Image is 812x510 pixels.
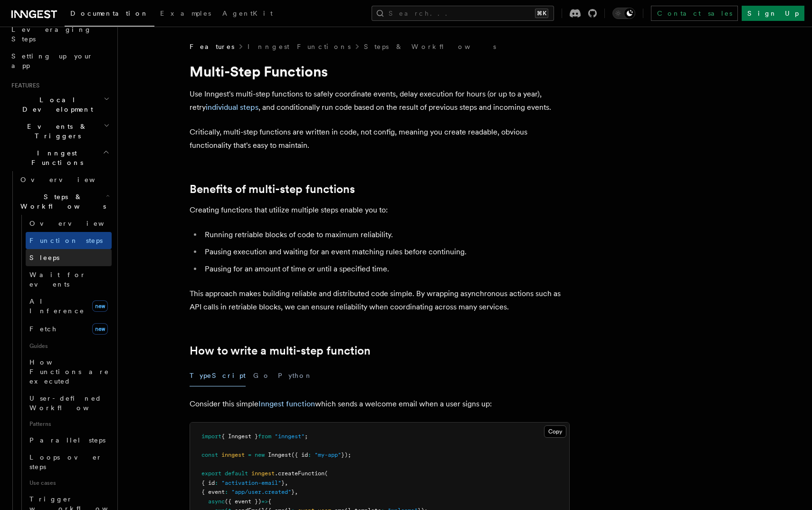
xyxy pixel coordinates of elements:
[225,498,261,505] span: ({ event })
[231,489,291,495] span: "app/user.created"
[258,433,271,440] span: from
[315,452,341,458] span: "my-app"
[8,91,112,118] button: Local Development
[217,3,278,26] a: AgentKit
[26,249,112,266] a: Sleeps
[8,122,104,141] span: Events & Triggers
[221,433,258,440] span: { Inngest }
[190,203,570,217] p: Creating functions that utilize multiple steps enable you to:
[275,433,305,440] span: "inngest"
[295,489,298,495] span: ,
[92,300,108,312] span: new
[70,10,149,17] span: Documentation
[275,470,325,477] span: .createFunction
[291,489,295,495] span: }
[202,228,570,241] li: Running retriable blocks of code to maximum reliability.
[92,323,108,335] span: new
[742,6,804,21] a: Sign Up
[225,489,228,495] span: :
[201,480,215,486] span: { id
[154,3,217,26] a: Examples
[281,480,285,486] span: }
[65,3,154,27] a: Documentation
[278,365,313,386] button: Python
[248,452,251,458] span: =
[258,399,315,408] a: Inngest function
[341,452,351,458] span: });
[26,354,112,390] a: How Functions are executed
[29,237,103,244] span: Function steps
[190,344,371,357] a: How to write a multi-step function
[202,262,570,276] li: Pausing for an amount of time or until a specified time.
[8,148,103,167] span: Inngest Functions
[261,498,268,505] span: =>
[190,42,234,51] span: Features
[364,42,496,51] a: Steps & Workflows
[29,395,115,412] span: User-defined Workflows
[325,470,328,477] span: (
[11,52,93,69] span: Setting up your app
[29,325,57,333] span: Fetch
[29,298,85,315] span: AI Inference
[8,95,104,114] span: Local Development
[253,365,270,386] button: Go
[251,470,275,477] span: inngest
[29,453,102,471] span: Loops over steps
[8,48,112,74] a: Setting up your app
[544,425,566,438] button: Copy
[17,188,112,215] button: Steps & Workflows
[372,6,554,21] button: Search...⌘K
[29,358,109,385] span: How Functions are executed
[26,319,112,338] a: Fetchnew
[8,118,112,144] button: Events & Triggers
[208,498,225,505] span: async
[190,183,355,196] a: Benefits of multi-step functions
[8,144,112,171] button: Inngest Functions
[285,480,288,486] span: ,
[29,436,105,444] span: Parallel steps
[221,480,281,486] span: "activation-email"
[308,452,311,458] span: :
[190,87,570,114] p: Use Inngest's multi-step functions to safely coordinate events, delay execution for hours (or up ...
[8,82,39,89] span: Features
[612,8,635,19] button: Toggle dark mode
[190,397,570,411] p: Consider this simple which sends a welcome email when a user signs up:
[201,489,225,495] span: { event
[201,452,218,458] span: const
[29,271,86,288] span: Wait for events
[222,10,273,17] span: AgentKit
[225,470,248,477] span: default
[305,433,308,440] span: ;
[291,452,308,458] span: ({ id
[206,103,258,112] a: individual steps
[202,245,570,259] li: Pausing execution and waiting for an event matching rules before continuing.
[26,390,112,416] a: User-defined Workflows
[20,176,118,183] span: Overview
[26,215,112,232] a: Overview
[29,254,59,261] span: Sleeps
[190,365,246,386] button: TypeScript
[190,287,570,314] p: This approach makes building reliable and distributed code simple. By wrapping asynchronous actio...
[248,42,351,51] a: Inngest Functions
[201,470,221,477] span: export
[215,480,218,486] span: :
[26,432,112,449] a: Parallel steps
[26,232,112,249] a: Function steps
[26,449,112,475] a: Loops over steps
[221,452,245,458] span: inngest
[535,9,548,18] kbd: ⌘K
[190,125,570,152] p: Critically, multi-step functions are written in code, not config, meaning you create readable, ob...
[190,63,570,80] h1: Multi-Step Functions
[26,266,112,293] a: Wait for events
[201,433,221,440] span: import
[26,416,112,432] span: Patterns
[26,475,112,491] span: Use cases
[26,293,112,319] a: AI Inferencenew
[29,220,127,227] span: Overview
[26,338,112,354] span: Guides
[268,452,291,458] span: Inngest
[17,171,112,188] a: Overview
[8,21,112,48] a: Leveraging Steps
[255,452,265,458] span: new
[160,10,211,17] span: Examples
